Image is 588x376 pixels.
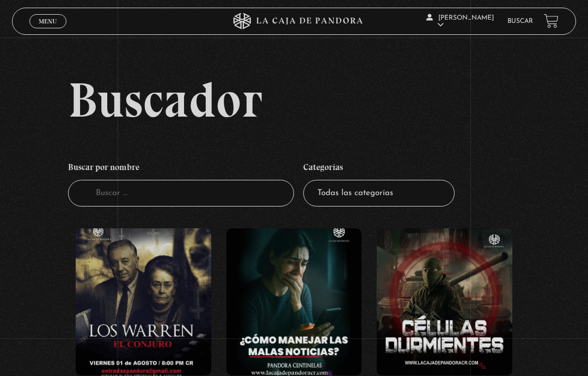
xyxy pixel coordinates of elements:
[68,157,294,180] h4: Buscar por nombre
[303,157,455,180] h4: Categorías
[68,75,576,124] h2: Buscador
[507,18,533,25] a: Buscar
[39,18,57,25] span: Menu
[544,14,559,28] a: View your shopping cart
[426,15,494,28] span: [PERSON_NAME]
[35,27,61,35] span: Cerrar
